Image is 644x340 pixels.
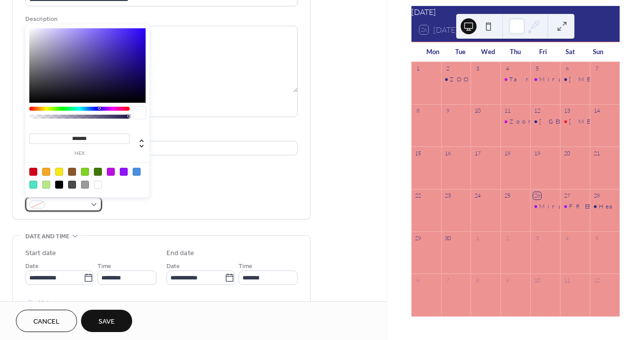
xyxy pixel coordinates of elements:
[563,149,570,157] div: 20
[414,192,422,200] div: 22
[25,14,296,24] div: Description
[474,276,481,284] div: 8
[166,261,180,272] span: Date
[81,181,89,189] div: #9B9B9B
[25,129,296,139] div: Location
[25,231,70,242] span: Date and time
[444,276,452,284] div: 7
[444,107,452,115] div: 9
[42,168,50,176] div: #F5A623
[29,168,37,176] div: #D0021B
[593,107,600,115] div: 14
[166,248,194,259] div: End date
[593,65,600,72] div: 7
[29,181,37,189] div: #50E3C2
[563,65,570,72] div: 6
[500,118,530,126] div: Zoom Tarot Therapy
[590,203,620,211] div: Healing Appointments Available
[563,192,570,200] div: 27
[68,168,76,176] div: #8B572A
[37,298,55,308] span: All day
[120,168,128,176] div: #9013FE
[560,203,590,211] div: FREE REIKI CLINIC
[509,118,617,126] div: Zoom Tarot Therapy
[25,248,56,259] div: Start date
[441,75,471,84] div: ZOOM Reiki Healing Circle with Chakra Sound Healing & Readings
[474,107,481,115] div: 10
[529,42,557,62] div: Fri
[474,234,481,242] div: 1
[503,234,511,242] div: 2
[533,192,541,200] div: 26
[533,149,541,157] div: 19
[560,118,590,126] div: Guided Imagery & Readings ODC
[414,107,422,115] div: 8
[419,42,447,62] div: Mon
[444,65,452,72] div: 2
[81,310,132,332] button: Save
[503,65,511,72] div: 4
[29,151,130,156] label: hex
[533,65,541,72] div: 5
[94,181,102,189] div: #FFFFFF
[530,118,560,126] div: Woodstock: Reiki Healing plus Readings
[503,107,511,115] div: 11
[593,276,600,284] div: 12
[55,168,63,176] div: #F8E71C
[16,310,77,332] button: Cancel
[33,317,60,327] span: Cancel
[533,276,541,284] div: 10
[530,75,560,84] div: Mirabai of Woodstock Readings and Healings
[563,276,570,284] div: 11
[593,192,600,200] div: 28
[533,107,541,115] div: 12
[474,42,501,62] div: Wed
[474,192,481,200] div: 24
[55,181,63,189] div: #000000
[560,75,590,84] div: Guided Imagery with Readings & Sound Healing
[133,168,141,176] div: #4A90E2
[593,149,600,157] div: 21
[530,203,560,211] div: Mirabai in Woodstock
[584,42,612,62] div: Sun
[509,75,633,84] div: Tarot Therapy on Zoom
[533,234,541,242] div: 3
[503,276,511,284] div: 9
[557,42,584,62] div: Sat
[98,317,115,327] span: Save
[474,149,481,157] div: 17
[414,276,422,284] div: 6
[447,42,474,62] div: Tue
[563,234,570,242] div: 4
[81,168,89,176] div: #7ED321
[503,149,511,157] div: 18
[414,65,422,72] div: 1
[42,181,50,189] div: #B8E986
[94,168,102,176] div: #417505
[503,192,511,200] div: 25
[502,42,529,62] div: Thu
[411,6,620,18] div: [DATE]
[593,234,600,242] div: 5
[97,261,111,272] span: Time
[239,261,252,272] span: Time
[444,234,452,242] div: 30
[414,234,422,242] div: 29
[25,261,39,272] span: Date
[68,181,76,189] div: #4A4A4A
[444,192,452,200] div: 23
[414,149,422,157] div: 15
[500,75,530,84] div: Tarot Therapy on Zoom
[107,168,115,176] div: #BD10E0
[474,65,481,72] div: 3
[563,107,570,115] div: 13
[444,149,452,157] div: 16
